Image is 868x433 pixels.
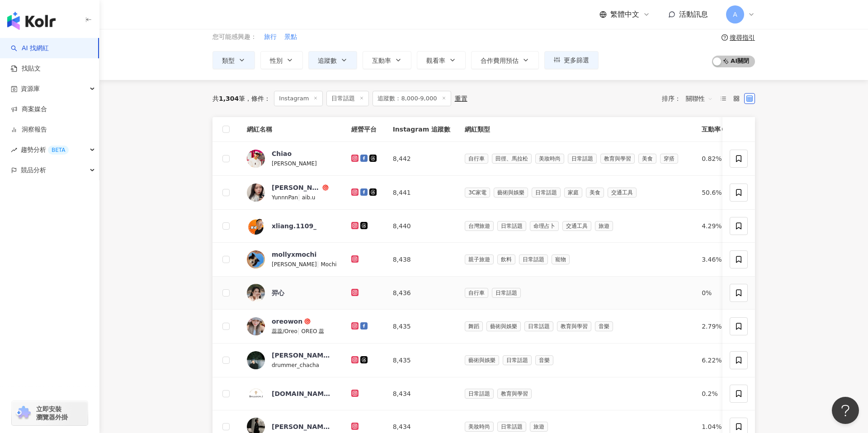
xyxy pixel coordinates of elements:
[386,243,458,277] td: 8,438
[302,328,325,334] span: OREO 蕊
[417,51,466,69] button: 觀看率
[386,176,458,210] td: 8,441
[386,377,458,410] td: 8,434
[344,117,386,142] th: 經營平台
[600,154,635,164] span: 教育與學習
[568,154,597,164] span: 日常話題
[272,194,298,201] span: YunnnPan
[386,310,458,344] td: 8,435
[272,288,284,297] div: 羿心
[702,254,730,264] div: 3.46%
[564,56,589,64] span: 更多篩選
[465,254,494,264] span: 親子旅遊
[48,146,69,155] div: BETA
[686,91,713,106] span: 關聯性
[386,142,458,176] td: 8,442
[264,33,277,42] span: 旅行
[702,154,730,164] div: 0.82%
[552,254,570,264] span: 寵物
[386,344,458,377] td: 8,435
[247,250,265,268] img: KOL Avatar
[535,355,553,365] span: 音樂
[660,154,678,164] span: 穿搭
[721,125,730,134] span: info-circle
[608,188,637,198] span: 交通工具
[247,149,337,168] a: KOL AvatarChiao[PERSON_NAME]
[481,57,519,64] span: 合作費用預估
[272,317,302,326] div: oreowon
[274,91,323,106] span: Instagram
[497,221,526,231] span: 日常話題
[272,351,330,360] div: [PERSON_NAME]
[272,362,319,368] span: drummer_chacha
[465,188,490,198] span: 3C家電
[219,95,239,102] span: 1,304
[247,317,265,335] img: KOL Avatar
[11,125,47,134] a: 洞察報告
[471,51,539,69] button: 合作費用預估
[272,183,321,192] div: [PERSON_NAME]
[465,154,488,164] span: 自行車
[702,355,730,365] div: 6.22%
[297,327,302,334] span: |
[497,389,532,399] span: 教育與學習
[326,91,369,106] span: 日常話題
[7,12,56,30] img: logo
[532,188,561,198] span: 日常話題
[272,422,330,431] div: [PERSON_NAME]
[272,221,316,231] div: xliang.1109_
[272,261,317,268] span: [PERSON_NAME]
[240,117,344,142] th: 網紅名稱
[11,105,47,114] a: 商案媒合
[272,328,297,334] span: 蕊蕊/Oreo
[610,9,639,19] span: 繁體中文
[386,210,458,243] td: 8,440
[284,32,297,42] button: 景點
[247,217,265,235] img: KOL Avatar
[247,351,337,370] a: KOL Avatar[PERSON_NAME]drummer_chacha
[662,91,718,106] div: 排序：
[318,57,337,64] span: 追蹤數
[212,95,245,102] div: 共 筆
[562,221,591,231] span: 交通工具
[247,217,337,235] a: KOL Avatarxliang.1109_
[544,51,599,69] button: 更多篩選
[530,422,548,432] span: 旅遊
[247,385,265,403] img: KOL Avatar
[247,150,265,168] img: KOL Avatar
[595,221,613,231] span: 旅遊
[702,125,721,134] span: 互動率
[564,188,582,198] span: 家庭
[679,10,708,19] span: 活動訊息
[272,160,317,167] span: [PERSON_NAME]
[212,33,257,42] span: 您可能感興趣：
[21,160,46,180] span: 競品分析
[11,64,41,73] a: 找貼文
[21,79,40,99] span: 資源庫
[465,221,494,231] span: 台灣旅遊
[465,389,494,399] span: 日常話題
[702,221,730,231] div: 4.29%
[426,57,445,64] span: 觀看率
[722,34,728,41] span: question-circle
[503,355,532,365] span: 日常話題
[298,193,302,201] span: |
[832,397,859,424] iframe: Help Scout Beacon - Open
[492,154,532,164] span: 田徑、馬拉松
[497,422,526,432] span: 日常話題
[465,355,499,365] span: 藝術與娛樂
[302,194,316,201] span: aib.u
[12,401,88,425] a: chrome extension立即安裝 瀏覽器外掛
[386,277,458,310] td: 8,436
[519,254,548,264] span: 日常話題
[284,33,297,42] span: 景點
[458,117,694,142] th: 網紅類型
[535,154,564,164] span: 美妝時尚
[494,188,528,198] span: 藝術與娛樂
[247,385,337,403] a: KOL Avatar[DOMAIN_NAME]
[702,422,730,432] div: 1.04%
[486,321,521,331] span: 藝術與娛樂
[272,250,316,259] div: mollyxmochi
[557,321,591,331] span: 教育與學習
[465,321,483,331] span: 舞蹈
